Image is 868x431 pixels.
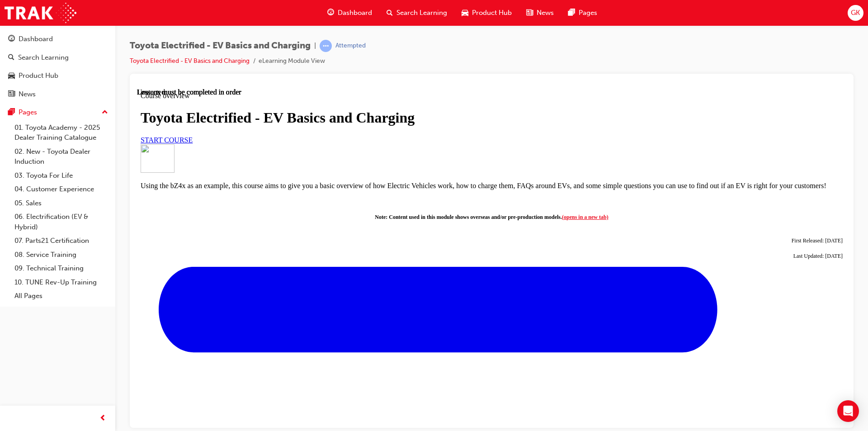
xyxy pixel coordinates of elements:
[837,400,859,422] div: Open Intercom Messenger
[11,275,112,289] a: 10. TUNE Rev-Up Training
[4,49,112,66] a: Search Learning
[462,7,468,19] span: car-icon
[519,4,561,22] a: news-iconNews
[238,126,471,132] span: Note: Content used in this module shows overseas and/or pre-production models.
[19,34,53,44] div: Dashboard
[4,104,112,121] button: Pages
[320,4,379,22] a: guage-iconDashboard
[18,52,69,63] div: Search Learning
[5,3,76,23] img: Trak
[11,182,112,196] a: 04. Customer Experience
[4,67,112,84] a: Product Hub
[130,57,250,65] a: Toyota Electrified - EV Basics and Charging
[851,8,860,18] span: GK
[655,149,706,156] span: First Released: [DATE]
[848,5,863,21] button: GK
[396,8,447,18] span: Search Learning
[19,89,36,99] div: News
[11,169,112,183] a: 03. Toyota For Life
[387,7,393,19] span: search-icon
[327,7,334,19] span: guage-icon
[379,4,454,22] a: search-iconSearch Learning
[338,8,372,18] span: Dashboard
[425,126,472,132] a: (opens in a new tab)
[102,107,108,118] span: up-icon
[99,413,106,424] span: prev-icon
[8,54,14,62] span: search-icon
[259,56,325,66] li: eLearning Module View
[537,8,554,18] span: News
[320,40,332,52] span: learningRecordVerb_ATTEMPT-icon
[8,90,15,99] span: news-icon
[8,35,15,43] span: guage-icon
[11,210,112,234] a: 06. Electrification (EV & Hybrid)
[11,248,112,262] a: 08. Service Training
[19,71,58,81] div: Product Hub
[11,145,112,169] a: 02. New - Toyota Dealer Induction
[454,4,519,22] a: car-iconProduct Hub
[579,8,597,18] span: Pages
[11,196,112,210] a: 05. Sales
[11,289,112,303] a: All Pages
[526,7,533,19] span: news-icon
[656,165,706,171] span: Last Updated: [DATE]
[4,48,56,56] a: START COURSE
[130,41,311,51] span: Toyota Electrified - EV Basics and Charging
[335,42,366,50] div: Attempted
[4,31,112,47] a: Dashboard
[19,107,37,118] div: Pages
[4,94,706,102] p: Using the bZ4x as an example, this course aims to give you a basic overview of how Electric Vehic...
[8,109,15,117] span: pages-icon
[472,8,512,18] span: Product Hub
[8,72,15,80] span: car-icon
[11,121,112,145] a: 01. Toyota Academy - 2025 Dealer Training Catalogue
[11,234,112,248] a: 07. Parts21 Certification
[4,29,112,104] button: DashboardSearch LearningProduct HubNews
[11,261,112,275] a: 09. Technical Training
[4,86,112,103] a: News
[568,7,575,19] span: pages-icon
[4,21,706,38] h1: Toyota Electrified - EV Basics and Charging
[314,41,316,51] span: |
[561,4,604,22] a: pages-iconPages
